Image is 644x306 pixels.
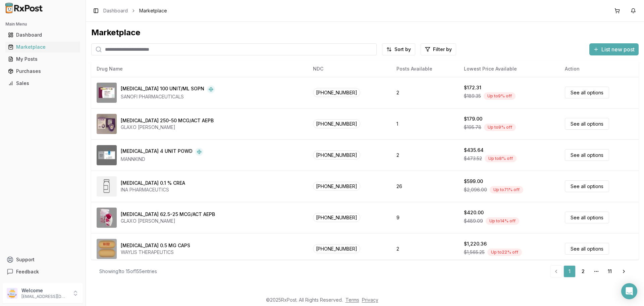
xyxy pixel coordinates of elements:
a: See all options [565,243,609,255]
span: Feedback [16,268,39,275]
a: See all options [565,87,609,98]
a: 1 [563,265,576,277]
span: Filter by [433,46,452,53]
span: $1,565.25 [464,249,485,256]
div: Purchases [8,68,77,75]
div: Sales [8,80,77,87]
div: Up to 9 % off [484,92,516,100]
a: See all options [565,180,609,192]
div: $179.00 [464,116,482,122]
nav: pagination [550,265,631,277]
div: GLAXO [PERSON_NAME] [121,124,214,131]
div: WAYLIS THERAPEUTICS [121,249,190,256]
div: $599.00 [464,178,483,185]
div: My Posts [8,56,77,62]
span: Marketplace [139,7,167,14]
div: MANNKIND [121,156,203,163]
span: [PHONE_NUMBER] [313,150,360,160]
div: Up to 14 % off [486,217,519,225]
h2: Main Menu [5,21,80,27]
nav: breadcrumb [103,7,167,14]
div: Up to 22 % off [487,249,522,256]
button: Sort by [382,43,415,55]
th: Action [559,61,639,77]
a: List new post [589,47,639,53]
span: [PHONE_NUMBER] [313,244,360,253]
a: My Posts [5,53,80,65]
div: [MEDICAL_DATA] 4 UNIT POWD [121,148,193,156]
div: Up to 71 % off [490,186,523,193]
img: Afrezza 4 UNIT POWD [97,145,117,165]
div: [MEDICAL_DATA] 62.5-25 MCG/ACT AEPB [121,211,215,218]
div: [MEDICAL_DATA] 0.1 % CREA [121,180,185,186]
a: See all options [565,118,609,130]
a: Dashboard [103,7,128,14]
div: Up to 9 % off [484,124,516,131]
span: $473.52 [464,155,482,162]
a: Privacy [362,297,378,303]
span: [PHONE_NUMBER] [313,119,360,128]
button: Filter by [421,43,456,55]
span: $189.35 [464,93,481,99]
a: See all options [565,212,609,223]
div: [MEDICAL_DATA] 0.5 MG CAPS [121,242,190,249]
button: My Posts [3,54,83,64]
button: Marketplace [3,42,83,52]
span: [PHONE_NUMBER] [313,213,360,222]
td: 26 [391,171,458,202]
span: $195.78 [464,124,481,131]
div: Dashboard [8,32,77,38]
button: Purchases [3,66,83,77]
div: GLAXO [PERSON_NAME] [121,218,215,224]
a: Terms [345,297,359,303]
span: Sort by [394,46,411,53]
div: Marketplace [91,27,639,38]
img: Admelog SoloStar 100 UNIT/ML SOPN [97,83,117,103]
div: Marketplace [8,44,77,50]
a: 11 [604,265,616,277]
span: [PHONE_NUMBER] [313,88,360,97]
div: $435.64 [464,147,484,154]
td: 2 [391,77,458,108]
span: $2,096.00 [464,186,487,193]
img: Anoro Ellipta 62.5-25 MCG/ACT AEPB [97,208,117,228]
button: Support [3,254,83,266]
div: [MEDICAL_DATA] 100 UNIT/ML SOPN [121,85,204,93]
td: 1 [391,108,458,139]
img: User avatar [7,288,17,299]
div: INA PHARMACEUTICS [121,186,185,193]
td: 2 [391,233,458,264]
button: Feedback [3,266,83,278]
button: Dashboard [3,30,83,40]
a: Dashboard [5,29,80,41]
div: SANOFI PHARMACEUTICALS [121,93,215,100]
span: List new post [601,45,635,53]
div: Up to 8 % off [485,155,517,162]
a: Purchases [5,65,80,77]
p: Welcome [21,287,68,294]
th: Posts Available [391,61,458,77]
img: RxPost Logo [3,3,46,13]
div: Open Intercom Messenger [621,283,637,299]
img: Avodart 0.5 MG CAPS [97,239,117,259]
div: $172.31 [464,84,481,91]
div: Showing 1 to 15 of 155 entries [99,268,157,275]
th: Drug Name [91,61,308,77]
a: Sales [5,77,80,89]
span: [PHONE_NUMBER] [313,182,360,191]
button: List new post [589,43,639,55]
td: 2 [391,139,458,171]
span: $489.09 [464,218,483,224]
img: Amcinonide 0.1 % CREA [97,176,117,196]
td: 9 [391,202,458,233]
a: Marketplace [5,41,80,53]
a: 2 [577,265,589,277]
div: [MEDICAL_DATA] 250-50 MCG/ACT AEPB [121,117,214,124]
th: NDC [308,61,391,77]
div: $1,220.36 [464,241,487,247]
p: [EMAIL_ADDRESS][DOMAIN_NAME] [21,294,68,299]
a: Go to next page [617,265,631,277]
div: $420.00 [464,209,484,216]
th: Lowest Price Available [459,61,559,77]
button: Sales [3,78,83,89]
